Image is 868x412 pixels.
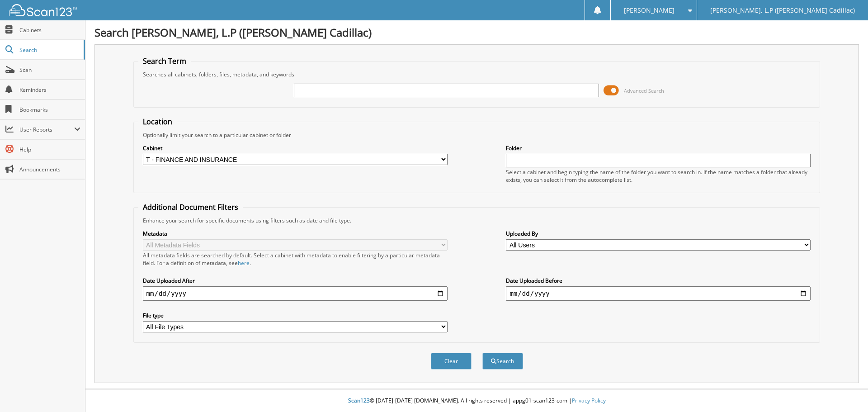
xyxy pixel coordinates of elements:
span: [PERSON_NAME], L.P ([PERSON_NAME] Cadillac) [710,8,855,13]
span: Advanced Search [624,87,664,94]
button: Search [482,353,523,369]
input: end [506,286,811,301]
div: All metadata fields are searched by default. Select a cabinet with metadata to enable filtering b... [143,251,448,267]
span: Bookmarks [19,106,80,114]
legend: Location [138,117,177,127]
legend: Search Term [138,56,191,66]
h1: Search [PERSON_NAME], L.P ([PERSON_NAME] Cadillac) [94,25,859,40]
label: File type [143,312,448,319]
span: Reminders [19,86,80,94]
label: Cabinet [143,144,448,152]
span: Scan [19,66,80,74]
div: Enhance your search for specific documents using filters such as date and file type. [138,217,816,224]
a: here [238,259,250,267]
button: Clear [431,353,472,369]
input: start [143,286,448,301]
label: Folder [506,144,811,152]
div: Optionally limit your search to a particular cabinet or folder [138,131,816,139]
span: Scan123 [348,397,370,404]
label: Uploaded By [506,230,811,237]
a: Privacy Policy [572,397,606,404]
span: Search [19,46,79,54]
span: [PERSON_NAME] [624,8,675,13]
span: User Reports [19,126,74,133]
span: Help [19,146,80,153]
legend: Additional Document Filters [138,202,243,212]
label: Date Uploaded Before [506,277,811,284]
img: scan123-logo-white.svg [9,4,77,16]
div: © [DATE]-[DATE] [DOMAIN_NAME]. All rights reserved | appg01-scan123-com | [85,390,868,412]
iframe: Chat Widget [823,369,868,412]
div: Select a cabinet and begin typing the name of the folder you want to search in. If the name match... [506,168,811,184]
span: Announcements [19,166,80,173]
label: Date Uploaded After [143,277,448,284]
span: Cabinets [19,26,80,34]
div: Searches all cabinets, folders, files, metadata, and keywords [138,71,816,78]
label: Metadata [143,230,448,237]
